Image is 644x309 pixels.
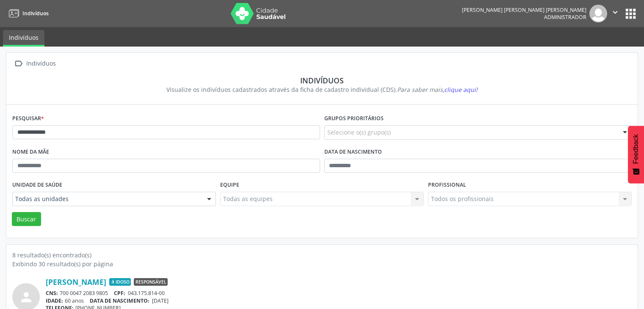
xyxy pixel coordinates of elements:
i:  [12,58,25,70]
i:  [611,8,620,17]
span: clique aqui! [444,86,478,94]
span: Todas as unidades [15,195,199,203]
span: Idoso [109,278,131,286]
label: Grupos prioritários [324,112,384,125]
button: Feedback - Mostrar pesquisa [628,126,644,183]
a: [PERSON_NAME] [46,277,106,287]
div: 700 0047 2083 9805 [46,290,632,297]
span: 043.175.814-00 [128,290,165,297]
span: IDADE: [46,297,63,304]
div: Indivíduos [18,76,626,85]
a:  Indivíduos [12,58,57,70]
label: Nome da mãe [12,146,49,159]
div: 60 anos [46,297,632,304]
label: Equipe [220,179,239,192]
label: Profissional [428,179,466,192]
i: person [19,290,34,305]
a: Indivíduos [6,6,49,20]
div: 8 resultado(s) encontrado(s) [12,251,632,259]
span: CNS: [46,290,58,297]
span: Administrador [544,14,586,21]
span: Selecione o(s) grupo(s) [327,128,391,137]
span: Feedback [632,134,640,164]
span: CPF: [114,290,125,297]
button:  [607,5,623,22]
img: img [589,5,607,22]
label: Pesquisar [12,112,44,125]
span: DATA DE NASCIMENTO: [90,297,149,304]
span: Indivíduos [22,10,49,17]
a: Indivíduos [3,30,44,47]
div: [PERSON_NAME] [PERSON_NAME] [PERSON_NAME] [462,6,586,14]
div: Visualize os indivíduos cadastrados através da ficha de cadastro individual (CDS). [18,85,626,94]
span: Responsável [134,278,168,286]
label: Unidade de saúde [12,179,62,192]
div: Indivíduos [25,58,57,70]
div: Exibindo 30 resultado(s) por página [12,259,632,268]
button: Buscar [12,212,41,226]
button: apps [623,6,638,21]
i: Para saber mais, [397,86,478,94]
label: Data de nascimento [324,146,382,159]
span: [DATE] [152,297,169,304]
